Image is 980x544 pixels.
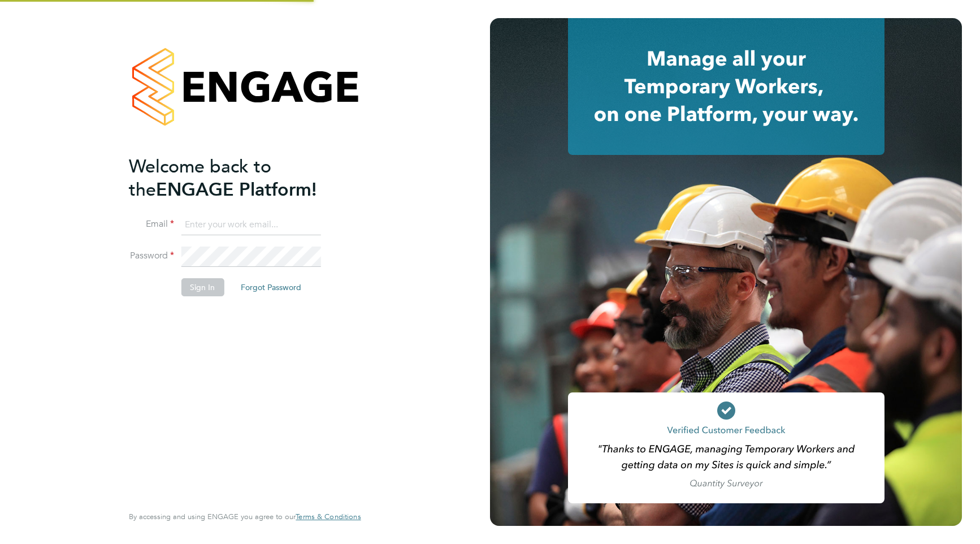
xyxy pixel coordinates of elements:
span: Welcome back to the [129,156,271,201]
h2: ENGAGE Platform! [129,155,349,201]
button: Sign In [181,278,224,296]
label: Email [129,218,174,230]
span: By accessing and using ENGAGE you agree to our [129,512,361,521]
span: Terms & Conditions [296,512,361,521]
button: Forgot Password [232,278,310,296]
input: Enter your work email... [181,215,320,235]
a: Terms & Conditions [296,512,361,521]
label: Password [129,250,174,262]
